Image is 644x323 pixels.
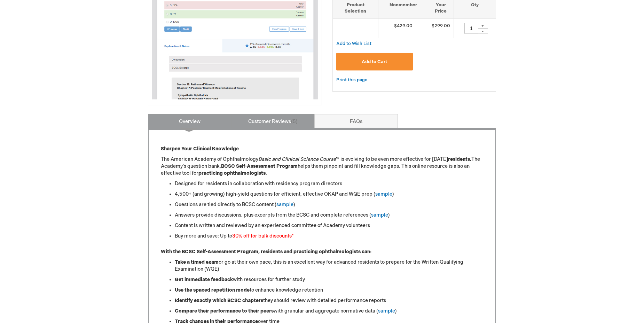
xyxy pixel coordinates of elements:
li: or go at their own pace, this is an excellent way for advanced residents to prepare for the Writt... [175,259,483,273]
a: Add to Wish List [336,40,371,46]
strong: With the BCSC Self-Assessment Program, residents and practicing ophthalmologists can: [161,249,371,255]
strong: Get immediate feedback [175,277,233,283]
a: sample [378,308,395,314]
font: 30% off for bulk discounts [232,233,292,239]
div: + [478,23,488,29]
li: Content is written and reviewed by an experienced committee of Academy volunteers [175,222,483,229]
li: Answers provide discussions, plus excerpts from the BCSC and complete references ( ) [175,212,483,219]
a: sample [276,202,293,208]
li: to enhance knowledge retention [175,287,483,294]
span: Add to Wish List [336,41,371,46]
strong: BCSC Self-Assessment Program [221,163,298,169]
input: Qty [464,23,478,34]
strong: Use the spaced repetition mode [175,287,250,293]
li: they should review with detailed performance reports [175,297,483,304]
em: Basic and Clinical Science Course [258,156,336,162]
a: sample [375,191,392,197]
a: Overview [148,114,231,128]
strong: Sharpen Your Clinical Knowledge [161,146,239,152]
button: Add to Cart [336,53,413,70]
li: Designed for residents in collaboration with residency program directors [175,180,483,187]
a: sample [371,212,388,218]
a: FAQs [314,114,398,128]
strong: residents. [448,156,471,162]
li: with resources for further study [175,276,483,283]
strong: Compare their performance to their peers [175,308,274,314]
strong: practicing ophthalmologists [198,170,266,176]
td: $429.00 [378,18,428,38]
td: $299.00 [428,18,454,38]
p: The American Academy of Ophthalmology ™ is evolving to be even more effective for [DATE] The Acad... [161,156,483,177]
strong: Take a timed exam [175,259,219,265]
strong: Identify exactly which BCSC chapters [175,298,263,303]
li: Questions are tied directly to BCSC content ( ) [175,201,483,208]
a: Print this page [336,76,367,84]
li: 4,500+ (and growing) high-yield questions for efficient, effective OKAP and WQE prep ( ) [175,191,483,198]
div: - [478,28,488,34]
span: Add to Cart [362,59,387,65]
li: Buy more and save: Up to [175,233,483,240]
li: with granular and aggregate normative data ( ) [175,308,483,315]
a: Customer Reviews5 [231,114,315,128]
span: 5 [291,119,298,125]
